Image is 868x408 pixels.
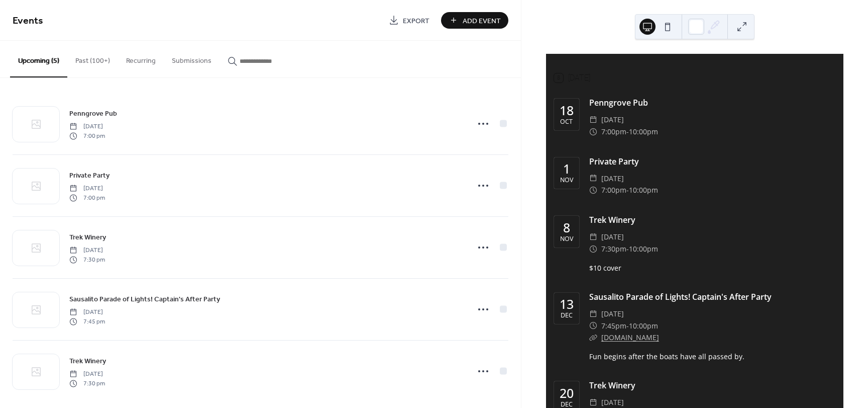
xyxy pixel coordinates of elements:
[560,236,573,242] div: Nov
[589,155,835,168] div: Private Party
[118,41,164,76] button: Recurring
[67,41,118,76] button: Past (100+)
[589,114,597,126] div: ​
[69,184,105,193] span: [DATE]
[560,177,573,184] div: Nov
[626,243,629,255] span: -
[601,308,624,320] span: [DATE]
[589,320,597,332] div: ​
[563,162,570,175] div: 1
[601,173,624,185] span: [DATE]
[589,308,597,320] div: ​
[561,401,573,408] div: Dec
[403,16,429,26] span: Export
[601,126,626,138] span: 7:00pm
[69,379,105,388] span: 7:30 pm
[69,131,105,140] span: 7:00 pm
[626,320,629,332] span: -
[546,54,843,66] div: Upcoming events
[560,104,574,117] div: 18
[69,232,106,243] span: Trek Winery
[626,184,629,196] span: -
[601,114,624,126] span: [DATE]
[69,317,105,326] span: 7:45 pm
[69,308,105,317] span: [DATE]
[589,351,835,362] div: Fun begins after the boats have all passed by.
[69,355,106,367] a: Trek Winery
[69,122,105,131] span: [DATE]
[69,170,110,181] a: Private Party
[561,312,573,319] div: Dec
[589,380,635,391] a: Trek Winery
[69,356,106,367] span: Trek Winery
[463,16,501,26] span: Add Event
[560,298,574,310] div: 13
[601,320,626,332] span: 7:45pm
[589,332,597,344] div: ​
[69,193,105,202] span: 7:00 pm
[381,12,437,29] a: Export
[601,184,626,196] span: 7:00pm
[69,293,220,305] a: Sausalito Parade of Lights! Captain's After Party
[69,370,105,379] span: [DATE]
[629,126,658,138] span: 10:00pm
[69,171,110,181] span: Private Party
[69,246,105,255] span: [DATE]
[69,294,220,305] span: Sausalito Parade of Lights! Captain's After Party
[69,231,106,243] a: Trek Winery
[629,243,658,255] span: 10:00pm
[69,109,117,119] span: Penngrove Pub
[10,41,67,77] button: Upcoming (5)
[164,41,220,76] button: Submissions
[589,263,835,273] div: $10 cover
[589,97,835,109] div: Penngrove Pub
[563,221,570,234] div: 8
[589,126,597,138] div: ​
[69,108,117,119] a: Penngrove Pub
[69,255,105,264] span: 7:30 pm
[629,320,658,332] span: 10:00pm
[626,126,629,138] span: -
[601,243,626,255] span: 7:30pm
[441,12,508,29] button: Add Event
[601,231,624,243] span: [DATE]
[13,11,43,31] span: Events
[589,291,772,302] a: Sausalito Parade of Lights! Captain's After Party
[629,184,658,196] span: 10:00pm
[589,243,597,255] div: ​
[601,333,659,342] a: [DOMAIN_NAME]
[589,214,835,226] div: Trek Winery
[589,231,597,243] div: ​
[589,173,597,185] div: ​
[560,387,574,399] div: 20
[560,119,573,125] div: Oct
[589,184,597,196] div: ​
